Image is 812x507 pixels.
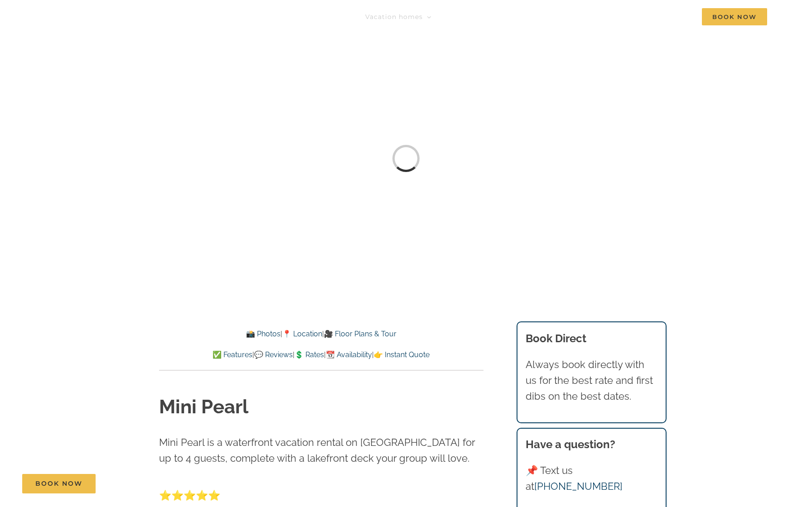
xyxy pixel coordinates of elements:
a: Deals & More [526,8,582,26]
a: 📍 Location [282,330,322,338]
h3: Have a question? [526,436,658,453]
a: Things to do [452,8,506,26]
span: Deals & More [526,14,573,20]
a: ✅ Features [213,350,252,359]
a: 🎥 Floor Plans & Tour [324,330,396,338]
a: 📸 Photos [246,330,280,338]
span: Book Now [702,8,767,25]
h3: Book Direct [526,330,658,347]
span: Contact [653,14,681,20]
span: Mini Pearl is a waterfront vacation rental on [GEOGRAPHIC_DATA] for up to 4 guests, complete with... [159,436,475,464]
p: 📌 Text us at [526,463,658,494]
a: Book Now [22,474,96,493]
a: 💬 Reviews [254,350,293,359]
span: Book Now [35,480,82,488]
a: Vacation homes [365,8,431,26]
p: Always book directly with us for the best rate and first dibs on the best dates. [526,357,658,405]
span: Things to do [452,14,497,20]
p: | | [159,328,483,340]
a: 💲 Rates [295,350,324,359]
a: Contact [653,8,681,26]
h1: Mini Pearl [159,394,483,421]
img: Branson Family Retreats Logo [45,10,198,30]
p: ⭐️⭐️⭐️⭐️⭐️ [159,488,483,503]
a: 📆 Availability [326,350,372,359]
a: 👉 Instant Quote [374,350,430,359]
span: About [602,14,624,20]
span: Vacation homes [365,14,423,20]
a: About [602,8,633,26]
div: Loading... [387,139,425,178]
p: | | | | [159,349,483,361]
nav: Main Menu [365,8,767,26]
